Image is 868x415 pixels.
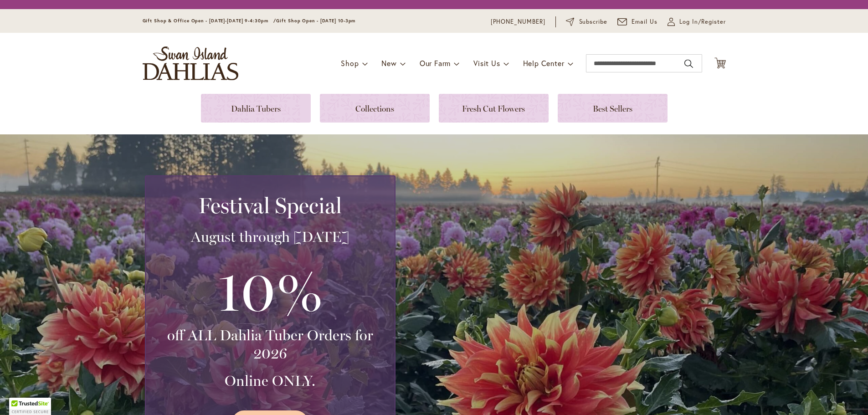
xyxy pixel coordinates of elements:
[566,17,607,26] a: Subscribe
[276,18,355,24] span: Gift Shop Open - [DATE] 10-3pm
[684,56,693,71] button: Search
[420,58,451,68] span: Our Farm
[491,17,546,26] a: [PHONE_NUMBER]
[632,17,657,26] span: Email Us
[157,326,384,363] h3: off ALL Dahlia Tuber Orders for 2026
[157,255,384,326] h3: 10%
[473,58,500,68] span: Visit Us
[157,228,384,246] h3: August through [DATE]
[579,17,608,26] span: Subscribe
[679,17,726,26] span: Log In/Register
[523,58,565,68] span: Help Center
[157,193,384,218] h2: Festival Special
[143,46,238,80] a: store logo
[143,18,277,24] span: Gift Shop & Office Open - [DATE]-[DATE] 9-4:30pm /
[341,58,359,68] span: Shop
[381,58,396,68] span: New
[617,17,657,26] a: Email Us
[668,17,726,26] a: Log In/Register
[157,372,384,390] h3: Online ONLY.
